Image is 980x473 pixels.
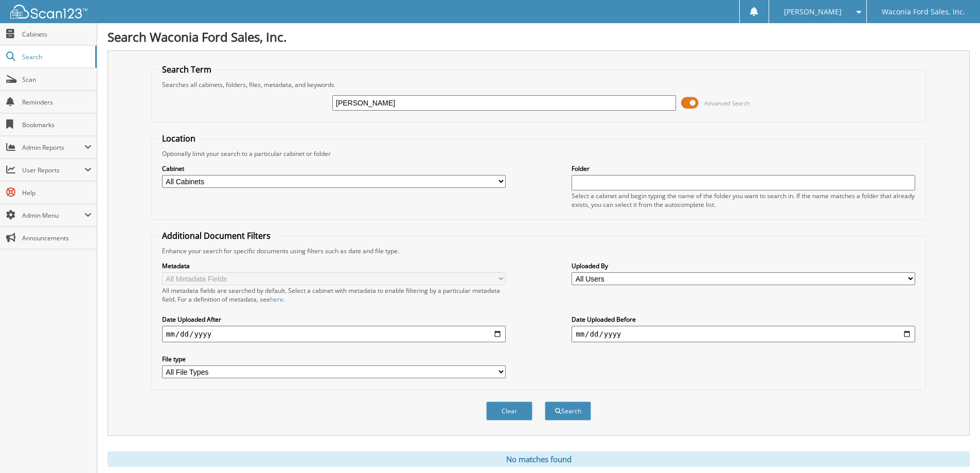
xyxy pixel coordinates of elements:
[572,315,915,324] label: Date Uploaded Before
[22,120,92,129] span: Bookmarks
[162,315,506,324] label: Date Uploaded After
[162,164,506,173] label: Cabinet
[22,52,90,61] span: Search
[704,99,750,107] span: Advanced Search
[162,355,506,363] label: File type
[157,230,276,241] legend: Additional Document Filters
[10,5,87,19] img: scan123-logo-white.svg
[572,326,915,342] input: end
[22,30,92,39] span: Cabinets
[162,286,506,304] div: All metadata fields are searched by default. Select a cabinet with metadata to enable filtering b...
[162,326,506,342] input: start
[270,295,283,304] a: here
[108,28,970,45] h1: Search Waconia Ford Sales, Inc.
[572,191,915,209] div: Select a cabinet and begin typing the name of the folder you want to search in. If the name match...
[22,75,92,84] span: Scan
[157,247,920,255] div: Enhance your search for specific documents using filters such as date and file type.
[157,80,920,89] div: Searches all cabinets, folders, files, metadata, and keywords
[157,64,217,75] legend: Search Term
[162,261,506,270] label: Metadata
[22,234,92,242] span: Announcements
[545,401,591,421] button: Search
[486,401,532,421] button: Clear
[157,133,201,144] legend: Location
[882,9,965,15] span: Waconia Ford Sales, Inc.
[22,211,84,220] span: Admin Menu
[22,98,92,107] span: Reminders
[784,9,842,15] span: [PERSON_NAME]
[572,164,915,173] label: Folder
[22,143,84,152] span: Admin Reports
[108,451,970,467] div: No matches found
[572,261,915,270] label: Uploaded By
[157,149,920,158] div: Optionally limit your search to a particular cabinet or folder
[22,166,84,174] span: User Reports
[22,188,92,197] span: Help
